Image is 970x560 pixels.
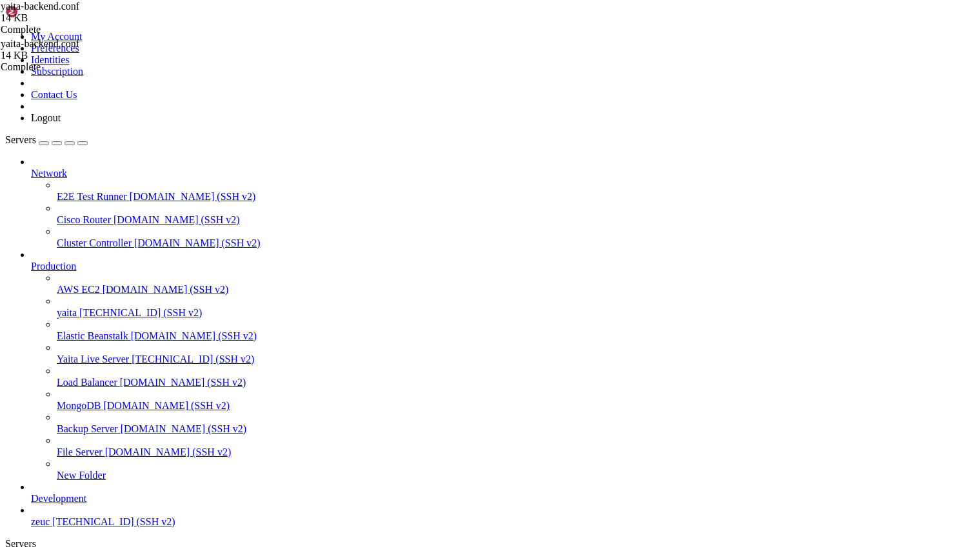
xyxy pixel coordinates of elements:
span: yaita-backend.conf [1,1,79,12]
div: Complete [1,24,130,35]
span: yaita-backend.conf [1,38,130,61]
span: yaita-backend.conf [1,1,130,24]
div: 14 KB [1,50,130,61]
div: 14 KB [1,12,130,24]
span: yaita-backend.conf [1,38,79,49]
div: Complete [1,61,130,73]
